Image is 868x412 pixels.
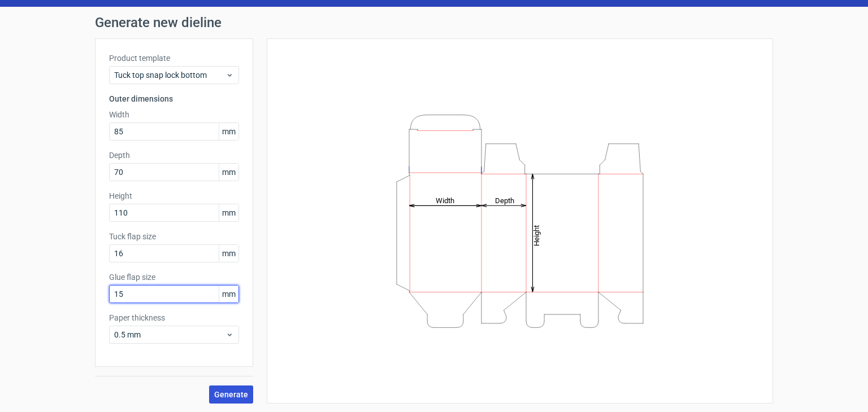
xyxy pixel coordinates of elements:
h1: Generate new dieline [95,16,773,29]
h3: Outer dimensions [109,93,239,104]
tspan: Width [436,196,454,204]
span: Tuck top snap lock bottom [114,69,225,81]
label: Paper thickness [109,312,239,323]
label: Tuck flap size [109,231,239,242]
span: mm [219,286,238,303]
label: Glue flap size [109,271,239,283]
span: Generate [214,391,248,398]
span: mm [219,164,238,181]
tspan: Height [532,225,541,246]
label: Width [109,109,239,120]
label: Height [109,190,239,201]
tspan: Depth [495,196,514,204]
label: Depth [109,150,239,161]
span: mm [219,123,238,140]
span: mm [219,204,238,221]
label: Product template [109,52,239,64]
span: 0.5 mm [114,329,225,340]
button: Generate [209,385,253,404]
span: mm [219,245,238,262]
